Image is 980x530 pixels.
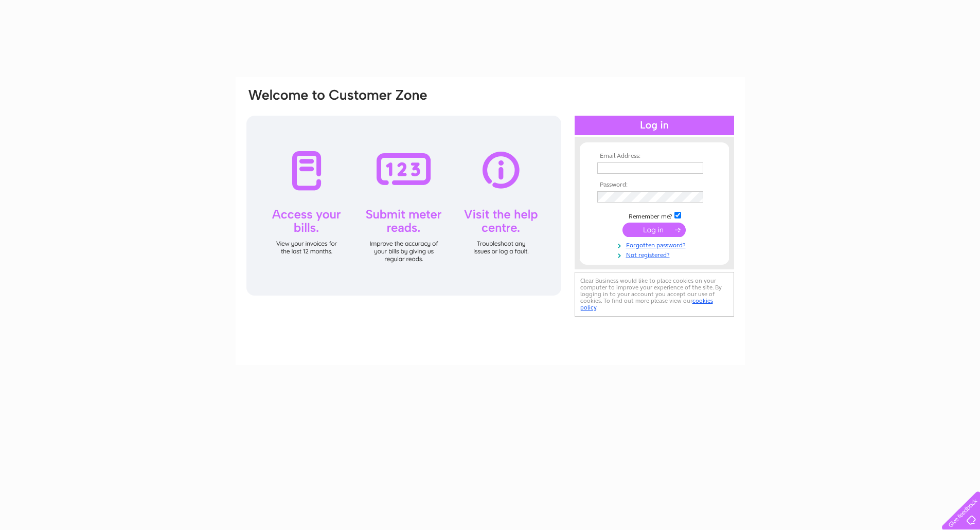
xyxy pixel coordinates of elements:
[575,272,734,317] div: Clear Business would like to place cookies on your computer to improve your experience of the sit...
[597,249,714,259] a: Not registered?
[597,240,714,249] a: Forgotten password?
[595,181,714,189] th: Password:
[595,153,714,160] th: Email Address:
[595,210,714,221] td: Remember me?
[580,297,713,311] a: cookies policy
[622,223,686,237] input: Submit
